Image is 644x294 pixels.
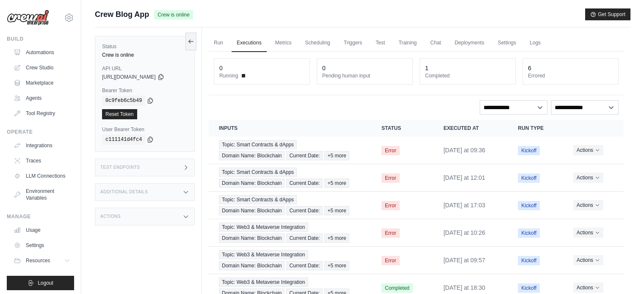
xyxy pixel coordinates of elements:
[232,34,267,52] a: Executions
[219,223,308,232] span: Topic: Web3 & Metaverse Integration
[219,140,297,149] span: Topic: Smart Contracts & dApps
[7,213,74,220] div: Manage
[324,234,349,243] span: +5 more
[393,34,422,52] a: Training
[381,201,400,210] span: Error
[219,151,285,160] span: Domain Name: Blockchain
[219,72,238,79] span: Running
[286,179,323,188] span: Current Date:
[219,206,285,215] span: Domain Name: Blockchain
[7,129,74,135] div: Operate
[425,72,510,79] dt: Completed
[443,174,485,181] time: September 14, 2025 at 12:01 IST
[443,284,485,291] time: September 12, 2025 at 18:30 IST
[450,34,489,52] a: Deployments
[493,34,521,52] a: Settings
[370,34,390,52] a: Test
[102,74,156,80] span: [URL][DOMAIN_NAME]
[219,250,361,270] a: View execution details for Topic
[219,140,361,160] a: View execution details for Topic
[286,151,323,160] span: Current Date:
[100,214,121,219] h3: Actions
[95,8,149,20] span: Crew Blog App
[381,283,413,293] span: Completed
[154,10,193,19] span: Crew is online
[518,283,540,293] span: Kickoff
[10,91,74,105] a: Agents
[10,223,74,237] a: Usage
[10,169,74,183] a: LLM Connections
[10,154,74,168] a: Traces
[518,173,540,183] span: Kickoff
[443,257,485,264] time: September 13, 2025 at 09:57 IST
[443,202,485,209] time: September 13, 2025 at 17:03 IST
[100,190,148,195] h3: Additional Details
[100,165,140,170] h3: Test Endpoints
[10,254,74,267] button: Resources
[102,65,188,72] label: API URL
[286,206,323,215] span: Current Date:
[381,256,400,265] span: Error
[219,223,361,243] a: View execution details for Topic
[7,36,74,42] div: Build
[102,52,188,58] div: Crew is online
[102,43,188,50] label: Status
[585,8,630,20] button: Get Support
[425,64,428,72] div: 1
[209,120,371,137] th: Inputs
[425,34,446,52] a: Chat
[10,239,74,252] a: Settings
[573,228,603,238] button: Actions for execution
[219,195,297,204] span: Topic: Smart Contracts & dApps
[324,151,349,160] span: +5 more
[573,173,603,183] button: Actions for execution
[518,201,540,210] span: Kickoff
[573,255,603,265] button: Actions for execution
[508,120,563,137] th: Run Type
[7,10,49,26] img: Logo
[286,234,323,243] span: Current Date:
[10,107,74,120] a: Tool Registry
[443,147,485,154] time: September 15, 2025 at 09:36 IST
[10,61,74,74] a: Crew Studio
[10,46,74,59] a: Automations
[102,135,145,145] code: c111141d4fc4
[102,109,137,119] a: Reset Token
[381,173,400,183] span: Error
[300,34,335,52] a: Scheduling
[102,87,188,94] label: Bearer Token
[573,200,603,210] button: Actions for execution
[324,261,349,270] span: +5 more
[518,256,540,265] span: Kickoff
[286,261,323,270] span: Current Date:
[339,34,368,52] a: Triggers
[371,120,433,137] th: Status
[322,64,326,72] div: 0
[518,228,540,238] span: Kickoff
[528,72,613,79] dt: Errored
[381,228,400,238] span: Error
[219,195,361,215] a: View execution details for Topic
[26,257,50,264] span: Resources
[219,179,285,188] span: Domain Name: Blockchain
[525,34,546,52] a: Logs
[528,64,531,72] div: 6
[324,206,349,215] span: +5 more
[209,34,228,52] a: Run
[219,168,297,177] span: Topic: Smart Contracts & dApps
[102,96,145,106] code: 0c9feb6c5b49
[219,64,223,72] div: 0
[443,229,485,236] time: September 13, 2025 at 10:26 IST
[10,184,74,205] a: Environment Variables
[38,280,53,286] span: Logout
[10,139,74,152] a: Integrations
[102,126,188,133] label: User Bearer Token
[381,146,400,155] span: Error
[518,146,540,155] span: Kickoff
[219,250,308,259] span: Topic: Web3 & Metaverse Integration
[219,261,285,270] span: Domain Name: Blockchain
[7,276,74,290] button: Logout
[573,283,603,293] button: Actions for execution
[324,179,349,188] span: +5 more
[219,278,308,287] span: Topic: Web3 & Metaverse Integration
